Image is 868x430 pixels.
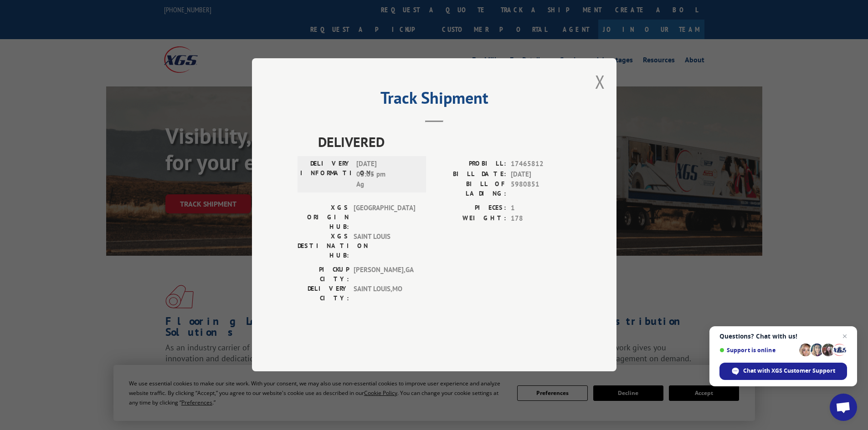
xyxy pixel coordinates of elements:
[511,213,571,224] span: 178
[719,347,796,354] span: Support is online
[595,70,605,94] button: Close modal
[318,132,571,152] span: DELIVERED
[354,203,415,232] span: [GEOGRAPHIC_DATA]
[434,213,506,224] label: WEIGHT:
[434,159,506,170] label: PROBILL:
[298,284,349,304] label: DELIVERY CITY:
[830,394,857,421] a: Open chat
[298,265,349,284] label: PICKUP CITY:
[300,159,352,190] label: DELIVERY INFORMATION:
[743,367,835,375] span: Chat with XGS Customer Support
[511,169,571,180] span: [DATE]
[298,203,349,232] label: XGS ORIGIN HUB:
[354,232,415,261] span: SAINT LOUIS
[298,232,349,261] label: XGS DESTINATION HUB:
[354,284,415,304] span: SAINT LOUIS , MO
[434,169,506,180] label: BILL DATE:
[511,180,571,199] span: 5980851
[354,265,415,284] span: [PERSON_NAME] , GA
[511,159,571,170] span: 17465812
[719,333,847,340] span: Questions? Chat with us!
[434,203,506,214] label: PIECES:
[511,203,571,214] span: 1
[298,91,571,109] h2: Track Shipment
[356,159,418,190] span: [DATE] 03:05 pm Ag
[434,180,506,199] label: BILL OF LADING:
[719,363,847,380] span: Chat with XGS Customer Support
